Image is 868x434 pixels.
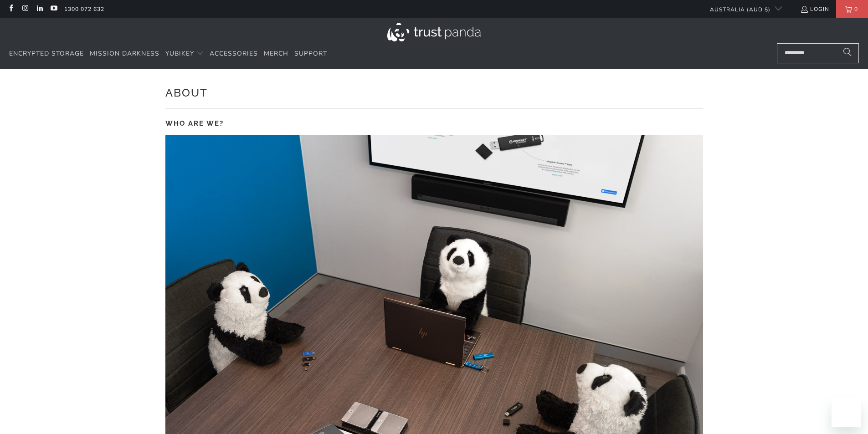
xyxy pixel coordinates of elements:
[836,43,859,63] button: Search
[777,43,859,63] input: Search...
[50,5,57,13] a: Trust Panda Australia on YouTube
[294,49,327,58] span: Support
[21,5,29,13] a: Trust Panda Australia on Instagram
[165,83,703,101] h1: About
[90,43,159,65] a: Mission Darkness
[9,49,84,58] span: Encrypted Storage
[165,119,224,128] strong: WHO ARE WE?
[832,398,861,427] iframe: Button to launch messaging window
[64,4,104,14] a: 1300 072 632
[7,5,15,13] a: Trust Panda Australia on Facebook
[210,49,258,58] span: Accessories
[294,43,327,65] a: Support
[165,49,194,58] span: YubiKey
[9,43,84,65] a: Encrypted Storage
[264,43,288,65] a: Merch
[90,49,159,58] span: Mission Darkness
[210,43,258,65] a: Accessories
[800,4,829,14] a: Login
[387,23,481,41] img: Trust Panda Australia
[36,5,43,13] a: Trust Panda Australia on LinkedIn
[9,43,327,65] nav: Translation missing: en.navigation.header.main_nav
[264,49,288,58] span: Merch
[165,43,204,65] summary: YubiKey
